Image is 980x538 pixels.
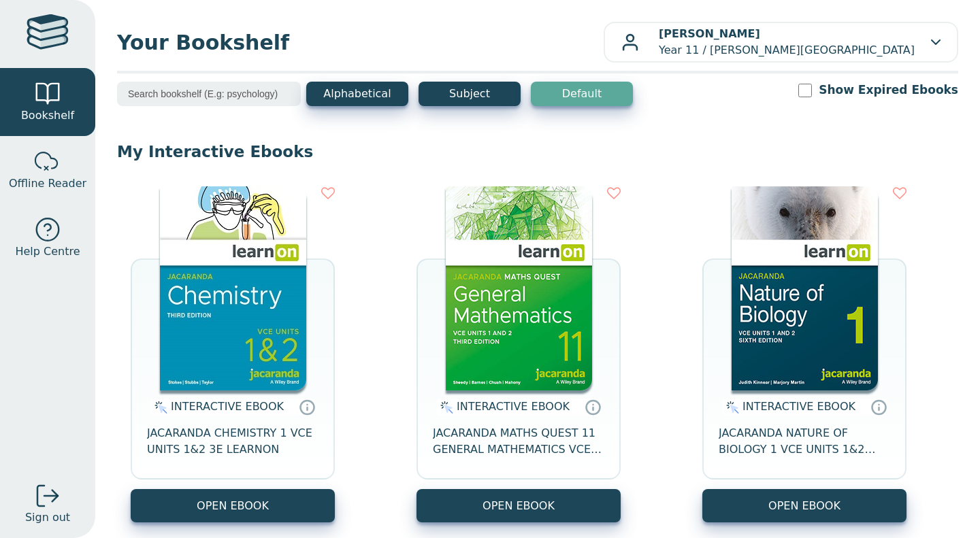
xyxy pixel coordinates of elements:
span: INTERACTIVE EBOOK [171,400,284,413]
button: OPEN EBOOK [702,489,906,522]
span: INTERACTIVE EBOOK [742,400,855,413]
a: Interactive eBooks are accessed online via the publisher’s portal. They contain interactive resou... [585,399,601,415]
img: interactive.svg [150,399,167,416]
span: Sign out [25,509,70,526]
img: interactive.svg [722,399,739,416]
img: 37f81dd5-9e6c-4284-8d4c-e51904e9365e.jpg [160,186,306,390]
img: bac72b22-5188-ea11-a992-0272d098c78b.jpg [732,186,878,390]
span: Your Bookshelf [117,27,604,58]
button: Subject [419,82,521,106]
span: JACARANDA CHEMISTRY 1 VCE UNITS 1&2 3E LEARNON [147,425,318,458]
button: OPEN EBOOK [416,489,621,522]
a: Interactive eBooks are accessed online via the publisher’s portal. They contain interactive resou... [299,399,315,415]
button: OPEN EBOOK [131,489,335,522]
span: Bookshelf [21,107,74,124]
img: interactive.svg [436,399,453,416]
p: My Interactive Ebooks [117,141,958,162]
span: Offline Reader [9,175,86,192]
b: [PERSON_NAME] [659,27,760,40]
span: Help Centre [15,243,80,260]
label: Show Expired Ebooks [819,82,958,99]
img: f7b900ab-df9f-4510-98da-0629c5cbb4fd.jpg [446,186,592,390]
p: Year 11 / [PERSON_NAME][GEOGRAPHIC_DATA] [659,26,915,58]
button: Default [531,82,633,106]
input: Search bookshelf (E.g: psychology) [117,82,301,106]
span: JACARANDA MATHS QUEST 11 GENERAL MATHEMATICS VCE UNITS 1&2 3E LEARNON [433,425,604,458]
button: [PERSON_NAME]Year 11 / [PERSON_NAME][GEOGRAPHIC_DATA] [604,22,958,63]
a: Interactive eBooks are accessed online via the publisher’s portal. They contain interactive resou... [870,399,887,415]
span: JACARANDA NATURE OF BIOLOGY 1 VCE UNITS 1&2 LEARNON 6E (INCL STUDYON) EBOOK [719,425,890,458]
span: INTERACTIVE EBOOK [457,400,570,413]
button: Alphabetical [306,82,408,106]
